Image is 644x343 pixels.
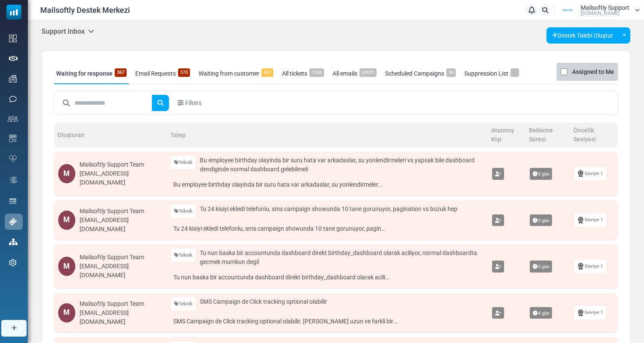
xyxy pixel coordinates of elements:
[58,303,75,322] div: M
[9,155,17,162] img: domain-health-icon.svg
[58,164,75,183] div: M
[530,168,552,180] span: 3 gün
[171,205,196,218] a: Teknik
[171,156,196,169] a: Teknik
[9,35,17,42] img: dashboard-icon.svg
[80,216,163,234] div: [EMAIL_ADDRESS][DOMAIN_NAME]
[572,67,614,77] label: Assigned to Me
[9,95,17,103] img: sms-icon.png
[196,63,276,84] a: Waiting from customer441
[171,297,196,311] a: Teknik
[525,123,570,147] th: Bekleme Süresi
[54,123,167,147] th: Oluşturan
[557,4,579,17] img: User Logo
[40,4,130,16] span: Mailsoftly Destek Merkezi
[185,99,202,108] span: Filters
[58,211,75,230] div: M
[530,307,552,319] span: 4 gün
[200,249,484,267] span: Tu nun baska bir accountunda dashboard direkt birthday_dashboard olarak aciliyor, normal dashboar...
[546,27,619,44] a: Destek Talebi Oluştur
[9,75,17,82] img: campaigns-icon.png
[171,315,483,328] a: SMS Campaign de Click tracking optional olabilir. [PERSON_NAME] uzun ve farkli bir...
[359,68,377,77] span: 24031
[42,27,94,35] h5: Support Inbox
[178,68,190,77] span: 370
[574,306,606,319] a: Seviye 1
[54,63,129,84] a: Waiting for response367
[280,63,326,84] a: All tickets1336
[570,123,618,147] th: Öncelik Seviyesi
[488,123,525,147] th: Atanmış Kişi
[574,260,606,273] a: Seviye 1
[446,68,456,77] span: 59
[171,222,483,235] a: Tu 24 kisiyi ekledi telefonlu, sms campaign showunda 10 tane gorunuyor, pagin...
[530,214,552,226] span: 3 gün
[574,167,606,180] a: Seviye 1
[9,135,17,142] img: email-templates-icon.svg
[171,249,196,262] a: Teknik
[6,5,21,20] img: mailsoftly_icon_blue_white.svg
[171,271,483,284] a: Tu nun baska bir accountunda dashboard direkt birthday_dashboard olarak acili...
[80,253,163,262] div: Mailsoftly Support Team
[58,257,75,276] div: M
[9,259,17,267] img: settings-icon.svg
[9,218,17,226] img: support-icon-active.svg
[309,68,324,77] span: 1336
[167,123,487,147] th: Talep
[557,4,640,17] a: User Logo Mailsoftly Support [DOMAIN_NAME]
[383,63,458,84] a: Scheduled Campaigns59
[530,261,552,273] span: 3 gün
[80,308,163,326] div: [EMAIL_ADDRESS][DOMAIN_NAME]
[330,63,379,84] a: All emails24031
[581,11,620,16] span: [DOMAIN_NAME]
[462,63,521,84] a: Suppression List
[9,197,17,205] img: landing_pages.svg
[8,116,18,122] img: contacts-icon.svg
[80,169,163,187] div: [EMAIL_ADDRESS][DOMAIN_NAME]
[200,205,457,214] span: Tu 24 kisiyi ekledi telefonlu, sms campaign showunda 10 tane gorunuyor, pagination vs bozuk hep
[80,299,163,308] div: Mailsoftly Support Team
[80,160,163,169] div: Mailsoftly Support Team
[261,68,273,77] span: 441
[200,297,327,306] span: SMS Campaign de Click tracking optional olabilir
[9,175,18,185] img: workflow.svg
[574,213,606,226] a: Seviye 1
[171,178,483,191] a: Bu employee birthday olayinda bir suru hata var arkadaslar, su yonlendirmeler...
[200,156,484,174] span: Bu employee birthday olayinda bir suru hata var arkadaslar, su yonlendirmeleri vs yapsak bile das...
[581,5,629,11] span: Mailsoftly Support
[80,262,163,280] div: [EMAIL_ADDRESS][DOMAIN_NAME]
[115,68,127,77] span: 367
[133,63,192,84] a: Email Requests370
[80,207,163,216] div: Mailsoftly Support Team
